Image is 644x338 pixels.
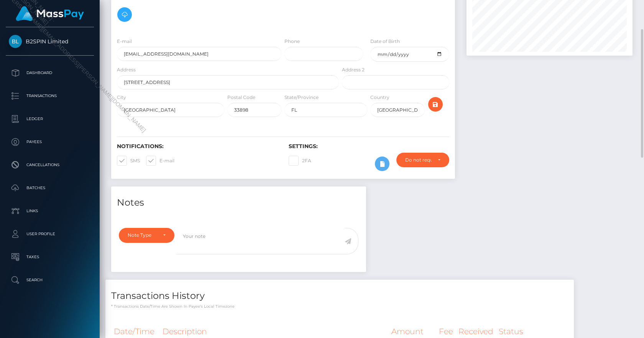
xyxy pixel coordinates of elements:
[119,228,174,242] button: Note Type
[6,63,94,82] a: Dashboard
[117,196,360,209] h4: Notes
[117,66,136,73] label: Address
[289,143,449,150] h6: Settings:
[9,90,91,102] p: Transactions
[370,38,400,45] label: Date of Birth
[9,35,22,48] img: B2SPIN Limited
[9,67,91,79] p: Dashboard
[111,303,568,309] p: * Transactions date/time are shown in payee's local timezone
[117,94,126,101] label: City
[6,178,94,198] a: Batches
[289,156,311,166] label: 2FA
[9,251,91,263] p: Taxes
[146,156,174,166] label: E-mail
[9,274,91,286] p: Search
[9,113,91,125] p: Ledger
[6,247,94,267] a: Taxes
[405,157,432,163] div: Do not require
[370,94,389,101] label: Country
[117,156,140,166] label: SMS
[117,143,277,150] h6: Notifications:
[6,132,94,152] a: Payees
[9,228,91,240] p: User Profile
[9,205,91,217] p: Links
[117,38,132,45] label: E-mail
[284,38,300,45] label: Phone
[9,136,91,148] p: Payees
[111,289,568,303] h4: Transactions History
[128,232,157,238] div: Note Type
[16,6,84,21] img: MassPay Logo
[342,66,365,73] label: Address 2
[6,224,94,244] a: User Profile
[9,182,91,194] p: Batches
[6,38,94,45] span: B2SPIN Limited
[6,155,94,175] a: Cancellations
[227,94,255,101] label: Postal Code
[6,270,94,290] a: Search
[6,201,94,221] a: Links
[284,94,319,101] label: State/Province
[6,86,94,106] a: Transactions
[9,159,91,171] p: Cancellations
[6,109,94,129] a: Ledger
[396,153,449,167] button: Do not require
